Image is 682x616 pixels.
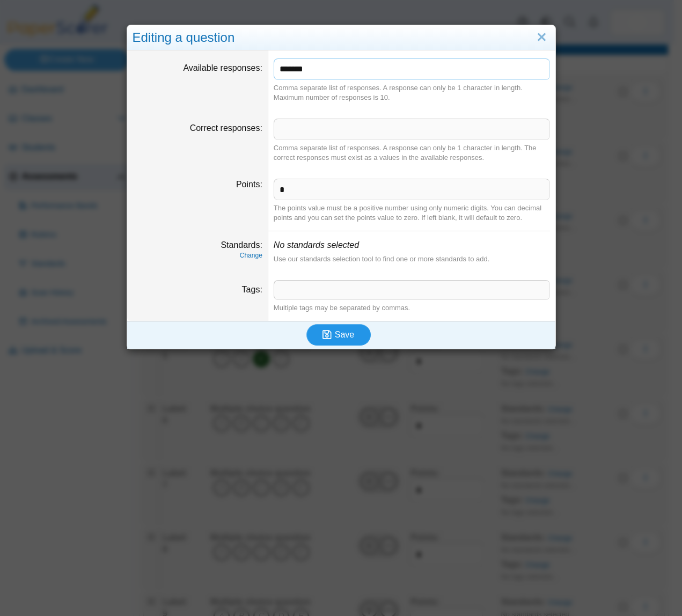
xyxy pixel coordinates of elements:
div: Editing a question [127,25,555,50]
label: Points [236,180,262,189]
label: Tags [242,285,262,294]
div: The points value must be a positive number using only numeric digits. You can decimal points and ... [274,203,550,223]
i: No standards selected [274,240,359,250]
a: Change [240,252,262,259]
label: Correct responses [190,123,262,133]
label: Standards [221,240,262,250]
button: Save [306,324,371,346]
a: Close [533,28,550,47]
div: Comma separate list of responses. A response can only be 1 character in length. The correct respo... [274,143,550,163]
div: Multiple tags may be separated by commas. [274,303,550,313]
tags: ​ [274,280,550,299]
label: Available responses [183,63,262,72]
div: Use our standards selection tool to find one or more standards to add. [274,254,550,264]
div: Comma separate list of responses. A response can only be 1 character in length. Maximum number of... [274,83,550,102]
span: Save [335,330,354,339]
